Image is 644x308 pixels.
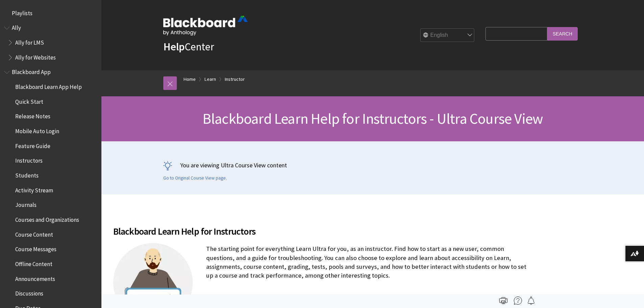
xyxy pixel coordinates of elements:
span: Playlists [12,7,32,17]
a: Home [184,75,196,84]
span: Activity Stream [15,185,53,194]
nav: Book outline for Playlists [4,7,97,19]
span: Blackboard Learn Help for Instructors - Ultra Course View [202,109,543,128]
span: Quick Start [15,96,43,105]
span: Announcements [15,273,55,282]
span: Course Messages [15,244,56,253]
span: Ally for LMS [15,37,44,46]
span: Discussions [15,288,43,297]
span: Feature Guide [15,140,50,149]
img: Blackboard by Anthology [163,16,248,35]
img: More help [514,297,522,305]
p: You are viewing Ultra Course View content [163,161,582,169]
span: Blackboard Learn App Help [15,81,82,90]
span: Blackboard App [12,67,51,76]
span: Release Notes [15,111,50,120]
a: Go to Original Course View page. [163,175,227,181]
img: Print [499,297,507,305]
span: Ally for Websites [15,52,56,61]
select: Site Language Selector [421,29,475,42]
span: Instructors [15,155,43,164]
strong: Help [163,40,185,53]
span: Journals [15,199,37,209]
a: Learn [205,75,216,84]
span: Offline Content [15,258,52,267]
span: Course Content [15,229,53,238]
img: Follow this page [527,297,535,305]
a: HelpCenter [163,40,214,53]
span: Courses and Organizations [15,214,79,223]
a: Instructor [225,75,245,84]
nav: Book outline for Anthology Ally Help [4,22,97,63]
input: Search [547,27,578,40]
span: Mobile Auto Login [15,125,59,135]
p: The starting point for everything Learn Ultra for you, as an instructor. Find how to start as a n... [113,244,532,280]
span: Ally [12,22,21,31]
span: Students [15,170,39,179]
span: Blackboard Learn Help for Instructors [113,224,532,238]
